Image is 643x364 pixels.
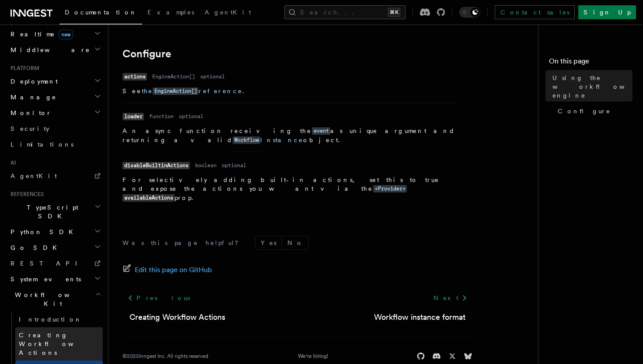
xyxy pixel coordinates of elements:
[233,136,260,144] code: Workflow
[7,290,95,308] span: Workflow Kit
[142,3,199,24] a: Examples
[7,105,103,121] button: Monitor
[459,7,480,17] button: Toggle dark mode
[122,73,147,80] code: actions
[7,243,62,252] span: Go SDK
[195,162,217,169] dd: boolean
[152,73,195,80] dd: EngineAction[]
[122,175,458,203] p: For selectively adding built-in actions, set this to true and expose the actions you want via the...
[7,89,103,105] button: Manage
[15,311,103,327] a: Introduction
[122,162,190,169] code: disableBuiltinActions
[19,316,82,323] span: Introduction
[122,126,458,145] p: An async function receiving the as unique argument and returning a valid object.
[59,30,73,39] span: new
[7,121,103,136] a: Security
[199,3,256,24] a: AgentKit
[7,108,52,117] span: Monitor
[200,73,225,80] dd: optional
[149,113,174,120] dd: function
[15,327,103,360] a: Creating Workflow Actions
[7,224,103,240] button: Python SDK
[233,136,303,143] a: Workflowinstance
[122,353,210,360] div: © 2025 Inngest Inc. All rights reserved.
[153,87,199,95] code: EngineAction[]
[7,159,16,166] span: AI
[7,275,81,283] span: System events
[65,9,137,16] span: Documentation
[298,353,328,360] a: We're hiring!
[549,56,633,70] h4: On this page
[7,227,78,236] span: Python SDK
[7,65,39,72] span: Platform
[388,8,400,17] kbd: ⌘K
[122,290,195,306] a: Previous
[10,260,85,267] span: REST API
[7,255,103,271] a: REST API
[7,30,73,38] span: Realtime
[373,185,407,192] code: <Provider>
[7,77,58,86] span: Deployment
[7,271,103,287] button: System events
[284,5,405,19] button: Search...⌘K
[7,26,103,42] button: Realtimenew
[122,48,171,60] a: Configure
[7,45,90,54] span: Middleware
[7,240,103,255] button: Go SDK
[7,203,94,220] span: TypeScript SDK
[147,9,194,16] span: Examples
[122,238,245,247] p: Was this page helpful?
[179,113,203,120] dd: optional
[7,199,103,224] button: TypeScript SDK
[19,332,95,356] span: Creating Workflow Actions
[10,172,57,179] span: AgentKit
[122,194,175,202] code: availableActions
[129,311,225,323] a: Creating Workflow Actions
[558,107,611,115] span: Configure
[428,290,472,306] a: Next
[312,127,330,134] a: event
[59,3,142,24] a: Documentation
[122,264,212,276] a: Edit this page on GitHub
[222,162,246,169] dd: optional
[122,87,458,96] p: See .
[312,127,330,135] code: event
[282,236,308,249] button: No
[554,103,633,119] a: Configure
[7,93,56,101] span: Manage
[10,125,49,132] span: Security
[495,5,575,19] a: Contact sales
[374,311,465,323] a: Workflow instance format
[135,264,212,276] span: Edit this page on GitHub
[7,287,103,311] button: Workflow Kit
[7,168,103,184] a: AgentKit
[122,113,144,120] code: loader
[373,185,407,192] a: <Provider>
[142,87,242,94] a: theEngineAction[]reference
[7,73,103,89] button: Deployment
[10,141,73,148] span: Limitations
[205,9,251,16] span: AgentKit
[255,236,282,249] button: Yes
[578,5,636,19] a: Sign Up
[549,70,633,103] a: Using the workflow engine
[7,191,44,198] span: References
[7,42,103,58] button: Middleware
[7,136,103,152] a: Limitations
